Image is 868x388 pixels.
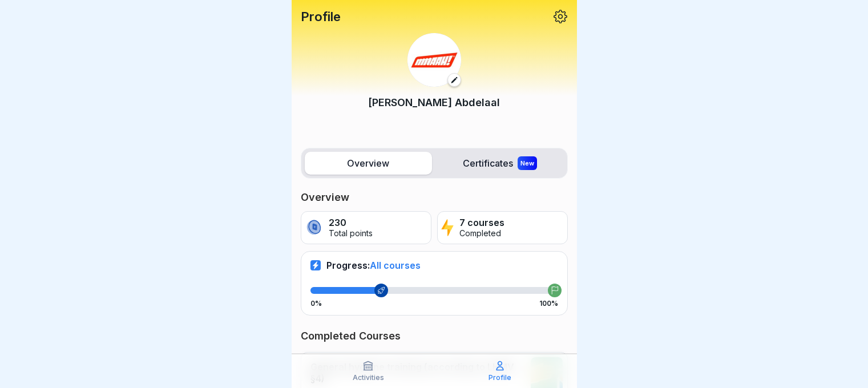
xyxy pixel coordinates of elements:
[370,260,421,271] span: All courses
[301,9,341,24] p: Profile
[329,229,373,239] p: Total points
[305,218,324,237] img: coin.svg
[368,95,500,110] p: [PERSON_NAME] Abdelaal
[488,374,511,382] p: Profile
[305,152,432,175] label: Overview
[329,217,373,228] p: 230
[326,260,421,271] p: Progress:
[301,329,568,343] p: Completed Courses
[437,152,564,175] label: Certificates
[459,229,504,239] p: Completed
[407,33,461,87] img: fnerpk4s4ghhmbqfwbhd1f75.png
[353,374,384,382] p: Activities
[539,300,558,308] p: 100%
[459,217,504,228] p: 7 courses
[310,300,322,308] p: 0%
[518,156,537,170] div: New
[301,191,568,204] p: Overview
[441,218,454,237] img: lightning.svg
